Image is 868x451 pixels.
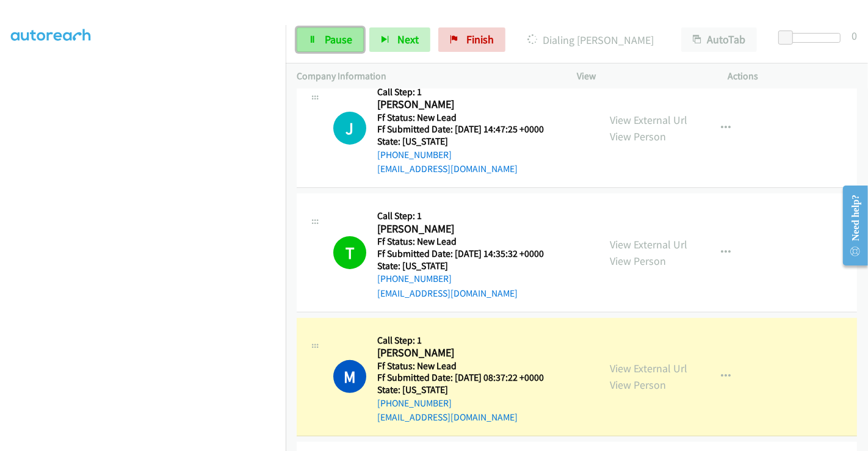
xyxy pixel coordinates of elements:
h5: Call Step: 1 [377,334,544,347]
a: View External Url [610,237,687,251]
button: Next [369,27,430,52]
div: Delay between calls (in seconds) [784,33,841,43]
h5: Ff Submitted Date: [DATE] 14:35:32 +0000 [377,248,559,260]
a: [PHONE_NUMBER] [377,273,452,284]
a: [EMAIL_ADDRESS][DOMAIN_NAME] [377,287,518,299]
div: 0 [852,27,857,44]
p: Actions [728,69,858,84]
h2: [PERSON_NAME] [377,98,559,112]
h5: State: [US_STATE] [377,260,559,272]
h5: Call Step: 1 [377,210,559,222]
h5: Ff Status: New Lead [377,112,559,124]
a: [EMAIL_ADDRESS][DOMAIN_NAME] [377,163,518,175]
h1: T [333,236,366,269]
a: View External Url [610,113,687,127]
a: View Person [610,254,666,268]
span: Finish [466,32,494,46]
h2: [PERSON_NAME] [377,222,559,236]
iframe: Resource Center [833,177,868,274]
a: [PHONE_NUMBER] [377,149,452,161]
h1: M [333,360,366,393]
h5: Ff Status: New Lead [377,236,559,248]
a: View Person [610,129,666,143]
button: AutoTab [681,27,757,52]
p: Dialing [PERSON_NAME] [522,32,659,48]
h2: [PERSON_NAME] [377,346,544,360]
a: View External Url [610,361,687,375]
a: Pause [297,27,364,52]
h5: Ff Submitted Date: [DATE] 08:37:22 +0000 [377,372,544,384]
span: Next [397,32,419,46]
a: [PHONE_NUMBER] [377,397,452,409]
a: Finish [438,27,505,52]
h5: Ff Status: New Lead [377,360,544,372]
h5: Call Step: 1 [377,86,559,98]
h1: J [333,112,366,145]
p: View [577,69,706,84]
p: Company Information [297,69,555,84]
a: View Person [610,378,666,392]
div: The call is yet to be attempted [333,112,366,145]
a: [EMAIL_ADDRESS][DOMAIN_NAME] [377,411,518,423]
h5: Ff Submitted Date: [DATE] 14:47:25 +0000 [377,123,559,135]
h5: State: [US_STATE] [377,384,544,396]
span: Pause [325,32,352,46]
h5: State: [US_STATE] [377,135,559,148]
